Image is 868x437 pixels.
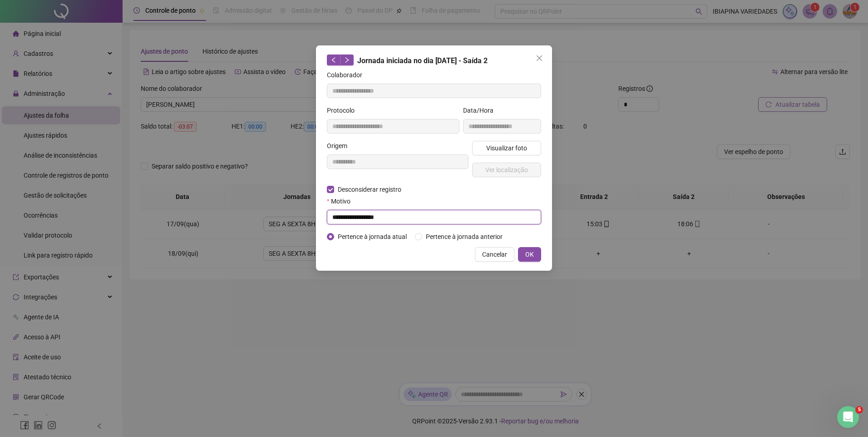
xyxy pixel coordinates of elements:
[536,55,543,62] span: close
[327,196,356,206] label: Motivo
[482,249,507,259] span: Cancelar
[475,247,514,262] button: Cancelar
[334,184,405,194] span: Desconsiderar registro
[856,406,863,413] span: 5
[472,163,541,177] button: Ver localização
[327,55,340,65] button: left
[327,55,541,66] div: Jornada iniciada no dia [DATE] - Saída 2
[472,141,541,155] button: Visualizar foto
[486,143,527,153] span: Visualizar foto
[330,57,337,63] span: left
[334,232,410,242] span: Pertence à jornada atual
[525,249,534,259] span: OK
[837,406,859,428] iframe: Intercom live chat
[518,247,541,262] button: OK
[327,105,360,115] label: Protocolo
[532,51,547,65] button: Close
[344,57,350,63] span: right
[327,141,353,151] label: Origem
[327,70,368,80] label: Colaborador
[340,55,354,65] button: right
[463,105,499,115] label: Data/Hora
[422,232,506,242] span: Pertence à jornada anterior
